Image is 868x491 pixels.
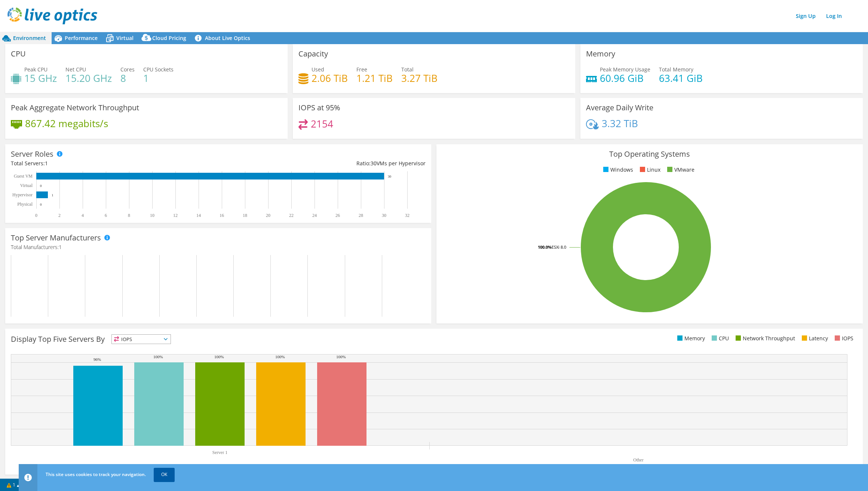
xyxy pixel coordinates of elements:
span: This site uses cookies to track your navigation. [46,471,146,478]
a: Log In [822,10,846,21]
div: Total Servers: [11,159,218,168]
span: Environment [13,34,46,42]
text: 6 [105,213,107,218]
text: 12 [173,213,178,218]
h3: Capacity [298,50,328,58]
text: 2 [58,213,61,218]
span: 1 [45,160,48,167]
h4: 8 [120,74,135,82]
li: IOPS [833,334,853,343]
text: 0 [40,203,42,206]
text: Guest VM [14,174,33,179]
h3: Top Server Manufacturers [11,234,101,242]
text: Other [633,457,643,463]
text: Server 1 [212,450,227,455]
text: 18 [243,213,247,218]
h4: 15 GHz [24,74,57,82]
text: 100% [336,355,346,359]
span: Peak CPU [24,66,47,73]
h3: Peak Aggregate Network Throughput [11,104,139,112]
span: Peak Memory Usage [600,66,650,73]
span: Total [401,66,414,73]
text: Hypervisor [12,192,33,197]
text: 100% [214,355,224,359]
text: 14 [196,213,201,218]
span: CPU Sockets [143,66,174,73]
h4: 63.41 GiB [659,74,703,82]
text: 4 [82,213,84,218]
tspan: 100.0% [538,244,552,250]
a: About Live Optics [192,32,256,44]
h3: Memory [586,50,615,58]
li: VMware [665,166,694,174]
span: IOPS [112,335,171,344]
h4: 867.42 megabits/s [25,119,108,128]
text: Virtual [20,183,33,188]
a: Sign Up [792,10,819,21]
text: 10 [150,213,154,218]
a: OK [154,468,175,481]
text: 1 [52,193,53,197]
li: Memory [675,334,705,343]
text: 28 [359,213,363,218]
text: 26 [335,213,340,218]
text: 16 [220,213,224,218]
text: 22 [289,213,294,218]
h4: 2154 [311,120,333,128]
h4: 3.27 TiB [401,74,438,82]
h4: 2.06 TiB [312,74,348,82]
h4: 3.32 TiB [602,119,638,128]
span: 1 [59,243,62,251]
span: Used [312,66,324,73]
h4: Total Manufacturers: [11,243,426,251]
tspan: ESXi 8.0 [552,244,566,250]
img: live_optics_svg.svg [7,7,97,24]
a: 1 [1,480,25,490]
text: 30 [382,213,386,218]
span: Virtual [116,34,134,42]
h4: 1 [143,74,174,82]
text: 0 [40,184,42,188]
li: Linux [638,166,660,174]
span: Net CPU [65,66,86,73]
span: Performance [65,34,98,42]
span: 30 [371,160,377,167]
text: 24 [312,213,317,218]
li: Latency [800,334,828,343]
h3: IOPS at 95% [298,104,340,112]
h4: 1.21 TiB [356,74,393,82]
h3: Top Operating Systems [442,150,857,158]
h4: 15.20 GHz [65,74,112,82]
h3: CPU [11,50,26,58]
text: 20 [266,213,270,218]
h3: Average Daily Write [586,104,653,112]
text: 100% [153,355,163,359]
text: 30 [388,175,392,178]
span: Cloud Pricing [152,34,186,42]
text: 8 [128,213,130,218]
span: Total Memory [659,66,693,73]
div: Ratio: VMs per Hypervisor [218,159,426,168]
li: Network Throughput [734,334,795,343]
text: Physical [17,202,33,207]
h3: Server Roles [11,150,53,158]
text: 96% [93,357,101,362]
li: CPU [710,334,729,343]
h4: 60.96 GiB [600,74,650,82]
text: 32 [405,213,410,218]
text: 0 [35,213,37,218]
span: Cores [120,66,135,73]
span: Free [356,66,367,73]
li: Windows [601,166,633,174]
text: 100% [275,355,285,359]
